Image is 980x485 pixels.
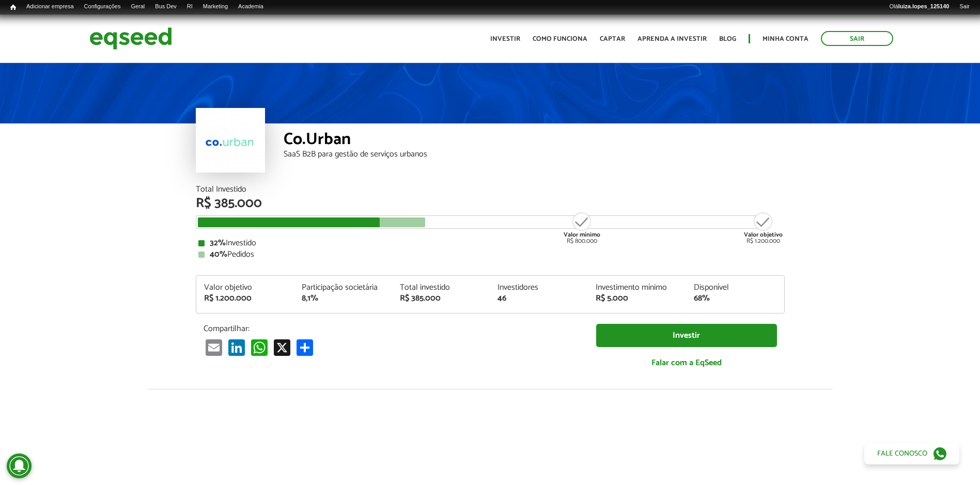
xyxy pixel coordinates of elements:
strong: 32% [210,236,226,250]
a: Sair [954,3,975,11]
a: Como funciona [533,36,587,42]
a: Blog [719,36,736,42]
a: WhatsApp [249,339,270,356]
div: Pedidos [198,251,782,259]
a: Falar com a EqSeed [596,352,777,373]
div: R$ 800.000 [563,211,601,244]
a: LinkedIn [226,339,247,356]
div: Investidores [497,284,580,292]
a: Academia [233,3,269,11]
a: Captar [600,36,625,42]
strong: Valor objetivo [744,230,783,240]
a: RI [182,3,198,11]
a: Email [204,339,224,356]
a: Aprenda a investir [637,36,707,42]
span: Início [10,4,16,11]
a: Configurações [79,3,126,11]
a: X [272,339,292,356]
div: Total investido [400,284,483,292]
img: EqSeed [89,25,172,52]
a: Adicionar empresa [21,3,79,11]
a: Sair [821,31,893,46]
div: Investimento mínimo [596,284,678,292]
div: Investido [198,239,782,247]
div: Participação societária [302,284,384,292]
a: Início [5,3,21,12]
a: Minha conta [763,36,808,42]
strong: Valor mínimo [564,230,600,240]
a: Investir [490,36,520,42]
div: Disponível [694,284,776,292]
div: 8,1% [302,294,384,303]
a: Fale conosco [864,443,959,464]
strong: luiza.lopes_125140 [898,3,950,9]
a: Compartilhar [294,339,315,356]
p: Compartilhar: [204,324,581,334]
a: Bus Dev [150,3,182,11]
div: Valor objetivo [204,284,287,292]
div: Total Investido [196,185,785,194]
div: R$ 385.000 [400,294,483,303]
div: R$ 5.000 [596,294,678,303]
a: Geral [126,3,150,11]
div: Co.Urban [284,131,785,150]
div: R$ 1.200.000 [204,294,287,303]
div: R$ 1.200.000 [744,211,783,244]
div: SaaS B2B para gestão de serviços urbanos [284,150,785,159]
a: Investir [596,324,777,347]
a: Marketing [198,3,233,11]
strong: 40% [210,247,227,261]
div: 46 [497,294,580,303]
div: R$ 385.000 [196,197,785,210]
div: 68% [694,294,776,303]
a: Oláluiza.lopes_125140 [884,3,954,11]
